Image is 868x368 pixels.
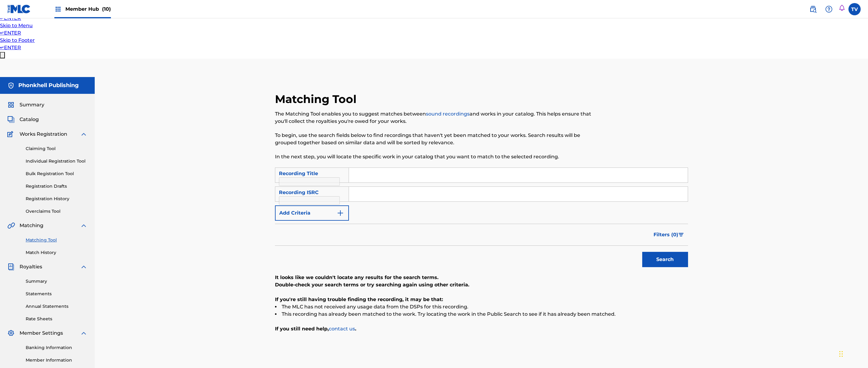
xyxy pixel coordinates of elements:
[80,263,87,270] img: expand
[848,3,861,15] div: User Menu
[275,132,593,146] p: To begin, use the search fields below to find recordings that haven't yet been matched to your wo...
[7,116,39,123] a: CatalogCatalog
[20,131,67,138] span: Works Registration
[7,101,15,109] img: Summary
[275,92,360,106] h2: Matching Tool
[7,101,44,109] a: SummarySummary
[26,237,87,243] a: Matching Tool
[26,291,87,297] a: Statements
[26,196,87,202] a: Registration History
[275,311,688,318] li: This recording has already been matched to the work. Try locating the work in the Public Search t...
[26,278,87,285] a: Summary
[26,171,87,177] a: Bulk Registration Tool
[275,274,688,281] p: It looks like we couldn't locate any results for the search terms.
[80,222,87,229] img: expand
[20,263,42,270] span: Royalties
[18,82,79,89] h5: Phonkhell Publishing
[275,325,688,333] p: If you still need help, .
[275,205,349,221] button: Add Criteria
[275,167,688,270] form: Search Form
[26,303,87,310] a: Annual Statements
[275,110,593,125] p: The Matching Tool enables you to suggest matches between and works in your catalog. This helps en...
[20,222,43,229] span: Matching
[26,316,87,322] a: Rate Sheets
[837,339,868,368] div: Chat-Widget
[654,231,678,238] span: Filters ( 0 )
[839,345,843,363] div: Ziehen
[54,6,62,13] img: Top Rightsholders
[807,3,819,15] a: Public Search
[7,5,31,13] img: MLC Logo
[26,183,87,190] a: Registration Drafts
[851,255,868,304] iframe: Resource Center
[809,6,817,13] img: search
[20,329,63,337] span: Member Settings
[7,329,15,337] img: Member Settings
[65,6,111,13] span: Member Hub
[650,227,688,242] button: Filters (0)
[839,5,845,13] div: Notifications
[837,339,868,368] iframe: Chat Widget
[337,209,344,217] img: 9d2ae6d4665cec9f34b9.svg
[426,111,470,117] a: sound recordings
[80,131,87,138] img: expand
[26,344,87,351] a: Banking Information
[823,3,835,15] div: Help
[26,357,87,363] a: Member Information
[7,82,15,89] img: Accounts
[279,170,345,177] div: Recording Title
[329,326,355,332] a: contact us
[80,329,87,337] img: expand
[7,263,15,270] img: Royalties
[275,153,593,160] p: In the next step, you will locate the specific work in your catalog that you want to match to the...
[275,296,688,303] p: If you're still having trouble finding the recording, it may be that:
[26,249,87,256] a: Match History
[26,158,87,164] a: Individual Registration Tool
[279,189,345,196] div: Recording ISRC
[26,208,87,215] a: Overclaims Tool
[20,101,44,109] span: Summary
[825,6,833,13] img: help
[7,116,15,123] img: Catalog
[26,145,87,152] a: Claiming Tool
[679,233,684,237] img: filter
[642,252,688,267] button: Search
[102,6,111,12] span: (10)
[7,131,15,138] img: Works Registration
[275,281,688,289] p: Double-check your search terms or try searching again using other criteria.
[20,116,39,123] span: Catalog
[7,222,15,229] img: Matching
[275,303,688,311] li: The MLC has not received any usage data from the DSPs for this recording.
